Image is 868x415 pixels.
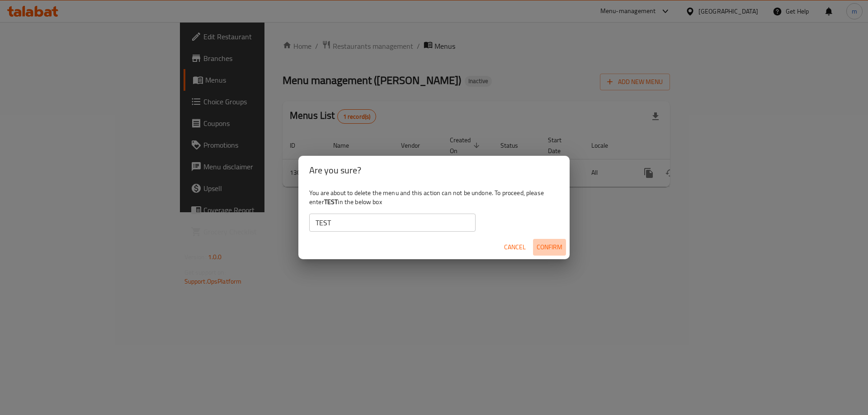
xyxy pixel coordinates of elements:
[298,185,570,235] div: You are about to delete the menu and this action can not be undone. To proceed, please enter in t...
[537,242,562,253] span: Confirm
[504,242,526,253] span: Cancel
[533,239,566,256] button: Confirm
[309,163,559,177] h2: Are you sure?
[324,196,338,208] b: TEST
[500,239,529,256] button: Cancel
